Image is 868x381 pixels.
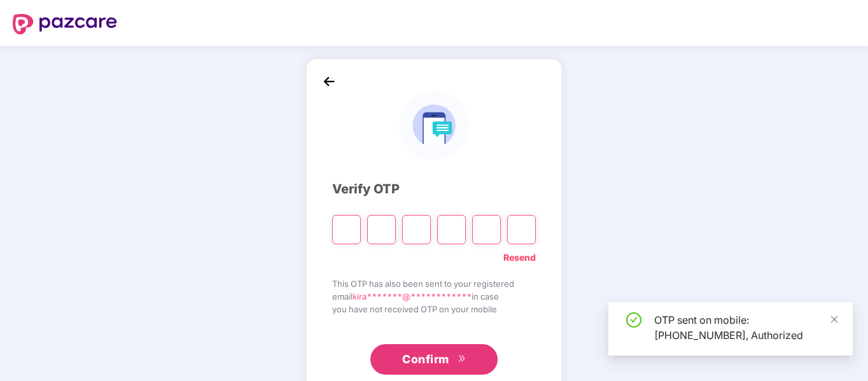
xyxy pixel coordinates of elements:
img: logo [399,91,468,160]
input: Please enter verification code. Digit 1 [332,215,361,244]
img: logo [13,14,117,34]
input: Digit 6 [507,215,536,244]
span: check-circle [626,312,641,328]
div: OTP sent on mobile: [PHONE_NUMBER], Authorized [654,312,837,343]
input: Digit 3 [402,215,431,244]
button: Confirmdouble-right [370,344,498,375]
span: close [830,315,839,324]
img: back_icon [319,72,339,91]
span: you have not received OTP on your mobile [332,303,536,315]
span: Confirm [402,350,449,368]
span: double-right [458,354,466,364]
div: Verify OTP [332,179,536,199]
span: This OTP has also been sent to your registered [332,277,536,290]
a: Resend [503,251,536,265]
span: email in case [332,290,536,303]
input: Digit 5 [472,215,501,244]
input: Digit 4 [437,215,466,244]
input: Digit 2 [367,215,396,244]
